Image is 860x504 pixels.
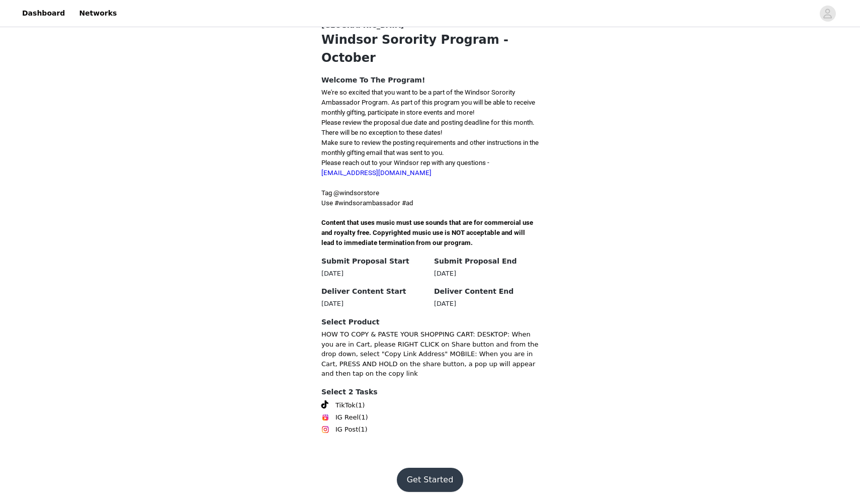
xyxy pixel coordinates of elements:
[356,400,365,410] span: (1)
[434,269,539,279] div: [DATE]
[359,412,368,423] span: (1)
[321,219,535,246] span: Content that uses music must use sounds that are for commercial use and royalty free. Copyrighted...
[321,286,426,297] h4: Deliver Content Start
[321,256,426,267] h4: Submit Proposal Start
[321,413,329,422] img: Instagram Reels Icon
[321,426,329,434] img: Instagram Icon
[321,31,539,67] h1: Windsor Sorority Program - October
[335,400,356,410] span: TikTok
[397,468,464,492] button: Get Started
[321,159,489,177] span: Please reach out to your Windsor rep with any questions -
[321,299,426,309] div: [DATE]
[434,286,539,297] h4: Deliver Content End
[434,299,539,309] div: [DATE]
[321,317,539,327] h4: Select Product
[321,89,535,116] span: We're so excited that you want to be a part of the Windsor Sorority Ambassador Program. As part o...
[335,412,359,423] span: IG Reel
[434,256,539,267] h4: Submit Proposal End
[321,75,539,86] h4: Welcome To The Program!
[358,425,367,435] span: (1)
[321,119,535,136] span: Please review the proposal due date and posting deadline for this month. There will be no excepti...
[16,2,71,25] a: Dashboard
[321,169,432,177] a: [EMAIL_ADDRESS][DOMAIN_NAME]
[321,189,379,197] span: Tag @windsorstore
[73,2,123,25] a: Networks
[823,6,832,22] div: avatar
[321,199,413,207] span: Use #windsorambassador #ad
[321,269,426,279] div: [DATE]
[321,329,539,379] p: HOW TO COPY & PASTE YOUR SHOPPING CART: DESKTOP: When you are in Cart, please RIGHT CLICK on Shar...
[321,139,539,156] span: Make sure to review the posting requirements and other instructions in the monthly gifting email ...
[335,425,358,435] span: IG Post
[321,387,539,397] h4: Select 2 Tasks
